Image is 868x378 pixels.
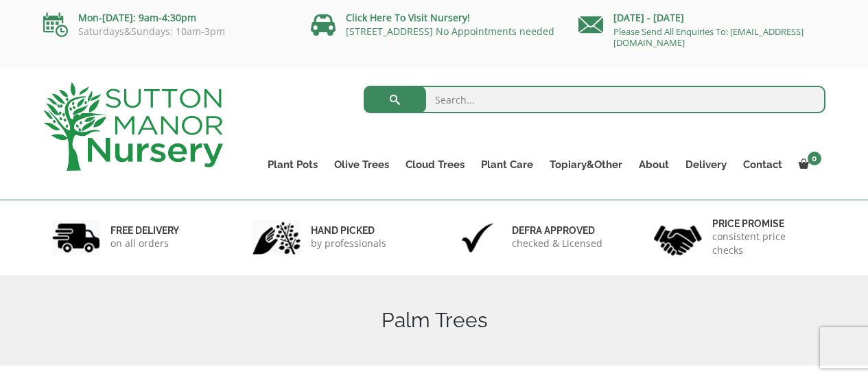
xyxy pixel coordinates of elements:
img: 3.jpg [454,220,502,255]
a: Topiary&Other [541,155,631,174]
a: Cloud Trees [397,155,473,174]
p: checked & Licensed [512,237,602,250]
a: Please Send All Enquiries To: [EMAIL_ADDRESS][DOMAIN_NAME] [613,25,804,49]
img: 4.jpg [654,217,702,259]
p: on all orders [110,237,179,250]
a: Olive Trees [326,155,397,174]
input: Search... [364,86,825,113]
p: by professionals [311,237,386,250]
a: [STREET_ADDRESS] No Appointments needed [346,25,554,38]
a: Plant Pots [259,155,326,174]
a: Plant Care [473,155,541,174]
p: Mon-[DATE]: 9am-4:30pm [43,10,290,26]
img: 1.jpg [52,220,100,255]
p: [DATE] - [DATE] [578,10,825,26]
a: Delivery [677,155,735,174]
h6: FREE DELIVERY [110,224,179,237]
a: Click Here To Visit Nursery! [346,11,470,24]
a: Contact [735,155,790,174]
h6: Price promise [712,217,817,230]
h6: hand picked [311,224,386,237]
img: 2.jpg [253,220,301,255]
h1: Palm Trees [43,308,825,333]
a: About [631,155,677,174]
p: Saturdays&Sundays: 10am-3pm [43,26,290,37]
a: 0 [790,155,825,174]
span: 0 [808,152,821,165]
img: logo [43,82,223,171]
p: consistent price checks [712,230,817,257]
h6: Defra approved [512,224,602,237]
